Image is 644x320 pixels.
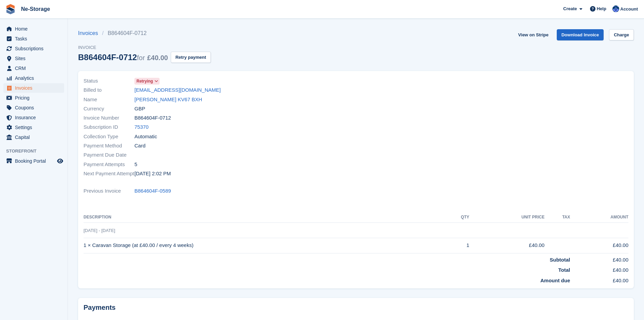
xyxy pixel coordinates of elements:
span: for [137,54,145,61]
th: Amount [570,212,628,223]
span: Subscriptions [15,44,56,53]
span: Analytics [15,73,56,83]
span: Status [84,77,134,85]
div: B864604F-0712 [78,53,168,62]
a: Preview store [56,157,64,165]
a: menu [3,34,64,43]
span: Card [134,142,146,150]
span: Home [15,24,56,34]
a: Charge [609,29,634,40]
td: £40.00 [570,264,628,274]
span: Booking Portal [15,156,56,166]
time: 2025-10-02 13:02:15 UTC [134,170,171,178]
span: [DATE] - [DATE] [84,228,115,233]
span: Payment Due Date [84,151,134,159]
span: Collection Type [84,133,134,141]
span: Next Payment Attempt [84,170,134,178]
a: menu [3,64,64,73]
span: Settings [15,123,56,132]
span: Name [84,96,134,104]
a: menu [3,123,64,132]
button: Retry payment [171,52,211,63]
span: Tasks [15,34,56,43]
a: menu [3,54,64,63]
span: Subscription ID [84,123,134,131]
td: 1 [442,238,469,253]
a: [EMAIL_ADDRESS][DOMAIN_NAME] [134,86,221,94]
span: Coupons [15,103,56,112]
img: stora-icon-8386f47178a22dfd0bd8f6a31ec36ba5ce8667c1dd55bd0f319d3a0aa187defe.svg [5,4,16,14]
span: Insurance [15,113,56,122]
span: £40.00 [147,54,168,61]
a: menu [3,113,64,122]
a: menu [3,44,64,53]
span: Payment Attempts [84,161,134,168]
th: Description [84,212,442,223]
a: menu [3,156,64,166]
a: Ne-Storage [18,3,53,15]
a: menu [3,73,64,83]
td: 1 × Caravan Storage (at £40.00 / every 4 weeks) [84,238,442,253]
a: Retrying [134,77,160,85]
h2: Payments [84,303,628,312]
strong: Subtotal [550,257,570,263]
nav: breadcrumbs [78,29,211,37]
strong: Total [558,267,570,273]
th: QTY [442,212,469,223]
th: Unit Price [469,212,545,223]
th: Tax [545,212,570,223]
a: menu [3,103,64,112]
a: Download Invoice [557,29,604,40]
span: 5 [134,161,137,168]
td: £40.00 [570,238,628,253]
a: menu [3,24,64,34]
a: View on Stripe [515,29,551,40]
a: B864604F-0589 [134,187,171,195]
span: Automatic [134,133,157,141]
td: £40.00 [469,238,545,253]
span: Currency [84,105,134,113]
span: Help [597,5,606,12]
a: menu [3,132,64,142]
a: Invoices [78,29,102,37]
a: [PERSON_NAME] KV67 BXH [134,96,202,104]
span: Invoice Number [84,114,134,122]
span: Account [620,6,638,13]
td: £40.00 [570,274,628,285]
a: menu [3,83,64,93]
a: menu [3,93,64,103]
span: Sites [15,54,56,63]
a: 75370 [134,123,149,131]
td: £40.00 [570,253,628,264]
img: Karol Carter [612,5,619,12]
span: Retrying [136,78,153,84]
span: Invoices [15,83,56,93]
span: Payment Method [84,142,134,150]
span: Previous Invoice [84,187,134,195]
span: Billed to [84,86,134,94]
span: Capital [15,132,56,142]
span: CRM [15,64,56,73]
span: Storefront [6,148,68,155]
span: B864604F-0712 [134,114,171,122]
span: Pricing [15,93,56,103]
span: Create [563,5,577,12]
strong: Amount due [540,278,570,283]
span: GBP [134,105,145,113]
span: Invoice [78,44,211,51]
